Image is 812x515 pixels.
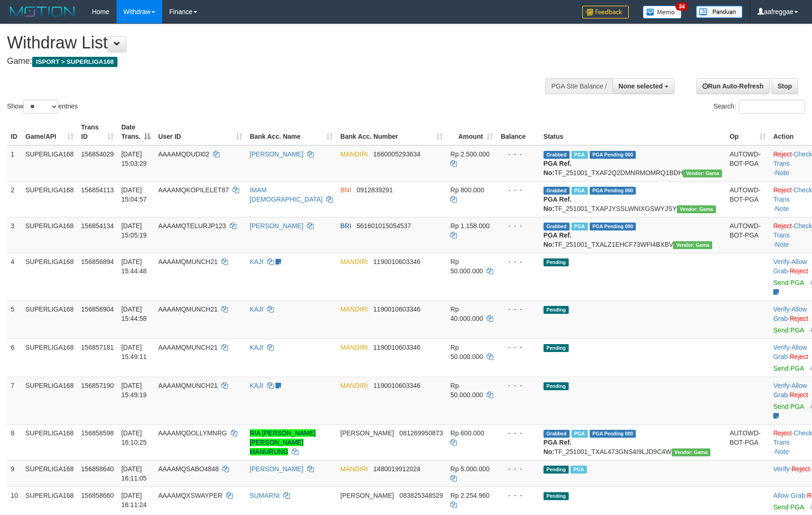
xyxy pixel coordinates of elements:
th: Status [540,119,726,145]
h4: Game: [7,57,532,66]
div: - - - [501,381,536,390]
td: 9 [7,460,22,487]
span: Rp 2.500.000 [450,150,489,158]
a: [PERSON_NAME] [250,150,303,158]
span: Marked by aafsengchandara [571,223,588,230]
span: AAAAMQMUNCH21 [158,382,218,389]
td: SUPERLIGA168 [22,253,78,300]
span: Grabbed [544,430,570,438]
a: Run Auto-Refresh [696,78,770,94]
th: ID [7,119,22,145]
th: Trans ID: activate to sort column ascending [77,119,117,145]
a: Send PGA [773,403,804,410]
img: Feedback.jpg [582,6,629,19]
a: Verify [773,382,790,389]
span: AAAAMQMUNCH21 [158,305,218,313]
th: Op: activate to sort column ascending [726,119,770,145]
span: MANDIRI [340,344,368,351]
span: Marked by aafheankoy [571,430,588,438]
button: None selected [612,78,674,94]
div: - - - [501,428,536,438]
span: 34 [675,2,688,11]
span: Copy 1190010603346 to clipboard [373,258,420,265]
a: KAJI [250,305,264,313]
a: Reject [773,186,792,194]
a: SUMARNI [250,492,280,499]
span: PGA Pending [590,223,636,230]
span: AAAAMQSABO4848 [158,465,219,473]
span: Pending [544,382,569,390]
a: Reject [773,150,792,158]
span: Pending [544,492,569,500]
a: Check Trans [773,429,812,446]
th: Bank Acc. Number: activate to sort column ascending [337,119,447,145]
span: Marked by aafsoycanthlai [571,466,587,474]
td: SUPERLIGA168 [22,424,78,460]
td: AUTOWD-BOT-PGA [726,424,770,460]
span: MANDIRI [340,258,368,265]
td: 7 [7,377,22,424]
div: PGA Site Balance / [545,78,612,94]
span: Grabbed [544,223,570,230]
span: · [773,492,807,499]
td: AUTOWD-BOT-PGA [726,217,770,253]
td: 4 [7,253,22,300]
a: Allow Grab [773,382,807,399]
span: Copy 0912839291 to clipboard [357,186,393,194]
span: PGA Pending [590,151,636,159]
span: [DATE] 15:44:58 [121,305,147,322]
td: TF_251001_TXAL473GNS4I9LJD9C4W [540,424,726,460]
td: SUPERLIGA168 [22,217,78,253]
a: Send PGA [773,326,804,334]
span: 156856904 [81,305,114,313]
b: PGA Ref. No: [544,439,571,455]
span: ISPORT > SUPERLIGA168 [32,57,117,67]
a: Verify [773,305,790,313]
span: · [773,305,807,322]
span: MANDIRI [340,305,368,313]
b: PGA Ref. No: [544,231,571,248]
span: 156857190 [81,382,114,389]
td: SUPERLIGA168 [22,300,78,339]
span: AAAAMQMUNCH21 [158,344,218,351]
span: Pending [544,306,569,314]
a: IMAM [DEMOGRAPHIC_DATA] [250,186,323,203]
span: 156854113 [81,186,114,194]
span: [DATE] 15:03:29 [121,150,147,167]
div: - - - [501,221,536,230]
a: Send PGA [773,279,804,286]
a: Allow Grab [773,492,805,499]
span: · [773,344,807,360]
span: Rp 40.000.000 [450,305,483,322]
span: MANDIRI [340,465,368,473]
th: Game/API: activate to sort column ascending [22,119,78,145]
a: KAJI [250,382,264,389]
span: Vendor URL: https://trx31.1velocity.biz [677,205,716,213]
span: [DATE] 15:05:19 [121,222,147,239]
span: Rp 50.000.000 [450,382,483,399]
span: Marked by aafchhiseyha [571,187,588,195]
img: MOTION_logo.png [7,5,78,19]
span: Vendor URL: https://trx31.1velocity.biz [673,241,712,249]
th: Bank Acc. Name: activate to sort column ascending [246,119,337,145]
td: 2 [7,181,22,217]
a: Reject [790,353,808,360]
span: [DATE] 15:04:57 [121,186,147,203]
a: Check Trans [773,222,812,239]
span: Copy 561601015054537 to clipboard [357,222,411,230]
span: · [773,382,807,399]
td: 1 [7,145,22,182]
span: AAAAMQDUDI02 [158,150,209,158]
span: 156854029 [81,150,114,158]
span: [DATE] 16:11:24 [121,492,147,508]
td: AUTOWD-BOT-PGA [726,145,770,182]
b: PGA Ref. No: [544,160,571,176]
td: 3 [7,217,22,253]
span: 156857181 [81,344,114,351]
span: [DATE] 16:11:05 [121,465,147,482]
td: SUPERLIGA168 [22,460,78,487]
span: Rp 5.000.000 [450,465,489,473]
td: TF_251001_TXAPJYSSLWNIXGSWYJSY [540,181,726,217]
span: [PERSON_NAME] [340,429,394,437]
a: Note [775,241,789,248]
